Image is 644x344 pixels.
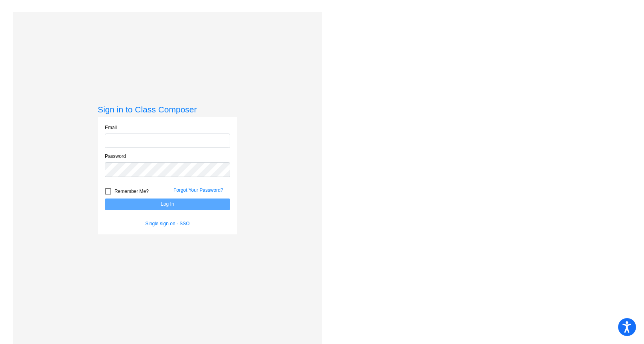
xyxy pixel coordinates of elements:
[173,187,223,193] a: Forgot Your Password?
[98,104,237,114] h3: Sign in to Class Composer
[105,199,230,210] button: Log In
[145,221,189,226] a: Single sign on - SSO
[105,153,126,160] label: Password
[114,187,149,196] span: Remember Me?
[105,124,117,131] label: Email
